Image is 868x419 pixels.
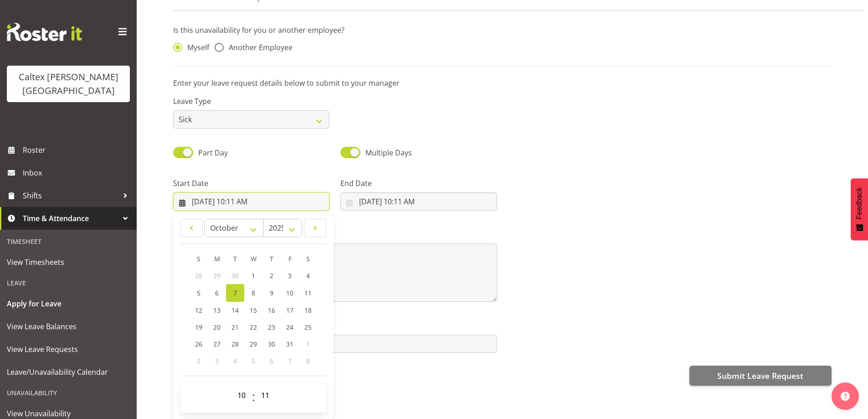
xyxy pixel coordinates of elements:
[190,319,208,336] a: 19
[306,271,310,280] span: 4
[198,148,228,158] span: Part Day
[23,143,132,157] span: Roster
[233,289,237,297] span: 7
[299,319,317,336] a: 25
[244,267,262,284] a: 1
[7,320,130,333] span: View Leave Balances
[215,289,219,297] span: 6
[7,342,130,356] span: View Leave Requests
[2,274,134,292] div: Leave
[2,338,134,361] a: View Leave Requests
[2,383,134,402] div: Unavailability
[195,340,202,348] span: 26
[306,254,310,263] span: S
[2,292,134,315] a: Apply for Leave
[268,340,275,348] span: 30
[281,336,299,352] a: 31
[226,319,244,336] a: 21
[281,284,299,302] a: 10
[340,192,497,211] input: Click to select...
[190,336,208,352] a: 26
[224,43,293,52] span: Another Employee
[262,267,281,284] a: 2
[7,297,130,310] span: Apply for Leave
[226,284,244,302] a: 7
[288,271,292,280] span: 3
[213,271,221,280] span: 29
[268,323,275,331] span: 23
[7,23,82,41] img: Rosterit website logo
[855,187,863,219] span: Feedback
[173,229,497,240] label: Message*
[173,178,329,189] label: Start Date
[197,289,200,297] span: 5
[689,366,832,386] button: Submit Leave Request
[288,357,292,365] span: 7
[231,271,239,280] span: 30
[252,357,255,365] span: 5
[299,284,317,302] a: 11
[250,306,257,315] span: 15
[182,43,209,52] span: Myself
[7,255,130,269] span: View Timesheets
[226,302,244,319] a: 14
[286,289,293,297] span: 10
[270,254,273,263] span: T
[270,271,273,280] span: 2
[190,302,208,319] a: 12
[226,336,244,352] a: 28
[2,232,134,251] div: Timesheet
[197,357,200,365] span: 2
[281,319,299,336] a: 24
[208,336,226,352] a: 27
[365,148,412,158] span: Multiple Days
[213,306,221,315] span: 13
[286,323,293,331] span: 24
[213,323,221,331] span: 20
[233,254,237,263] span: T
[2,251,134,274] a: View Timesheets
[841,392,850,401] img: help-xxl-2.png
[244,336,262,352] a: 29
[173,96,329,107] label: Leave Type
[304,323,312,331] span: 25
[197,254,200,263] span: S
[190,284,208,302] a: 5
[215,357,219,365] span: 3
[281,267,299,284] a: 3
[286,306,293,315] span: 17
[252,386,255,409] span: :
[23,166,132,180] span: Inbox
[244,284,262,302] a: 8
[304,306,312,315] span: 18
[262,319,281,336] a: 23
[262,336,281,352] a: 30
[208,302,226,319] a: 13
[208,319,226,336] a: 20
[7,365,130,379] span: Leave/Unavailability Calendar
[851,178,868,240] button: Feedback - Show survey
[270,357,273,365] span: 6
[213,340,221,348] span: 27
[288,254,292,263] span: F
[250,340,257,348] span: 29
[268,306,275,315] span: 16
[2,315,134,338] a: View Leave Balances
[233,357,237,365] span: 4
[244,302,262,319] a: 15
[306,340,310,348] span: 1
[306,357,310,365] span: 8
[173,78,832,88] p: Enter your leave request details below to submit to your manager
[214,254,220,263] span: M
[717,370,803,382] span: Submit Leave Request
[270,289,273,297] span: 9
[286,340,293,348] span: 31
[340,178,497,189] label: End Date
[23,189,118,202] span: Shifts
[195,323,202,331] span: 19
[195,271,202,280] span: 28
[250,323,257,331] span: 22
[231,306,239,315] span: 14
[281,302,299,319] a: 17
[262,302,281,319] a: 16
